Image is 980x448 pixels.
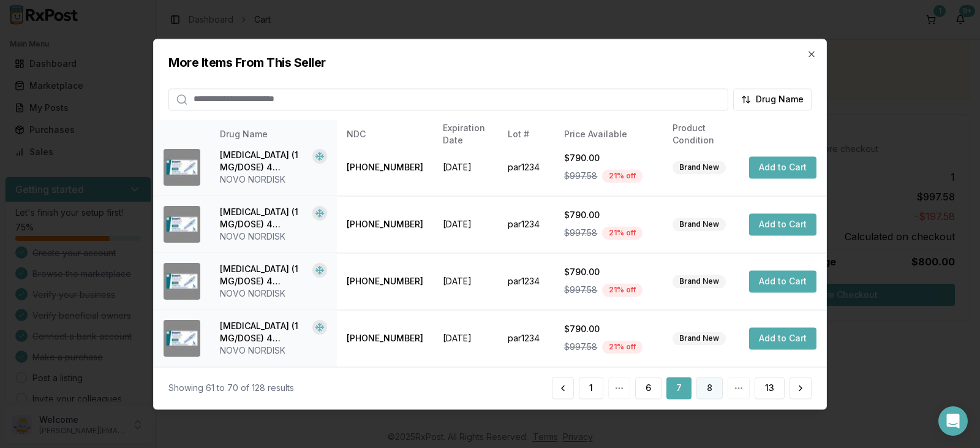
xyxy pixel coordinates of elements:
button: 7 [666,377,692,399]
button: 6 [635,377,661,399]
td: par1234 [498,196,554,253]
td: [PHONE_NUMBER] [337,253,433,310]
span: $997.58 [564,284,597,296]
td: par1234 [498,253,554,310]
img: Ozempic (1 MG/DOSE) 4 MG/3ML SOPN [164,320,200,357]
button: Add to Cart [749,270,816,292]
th: Expiration Date [433,120,498,150]
td: par1234 [498,139,554,196]
span: $997.58 [564,170,597,182]
td: [DATE] [433,139,498,196]
img: Ozempic (1 MG/DOSE) 4 MG/3ML SOPN [164,149,200,186]
span: $997.58 [564,227,597,239]
div: $790.00 [564,152,653,164]
div: Brand New [673,161,726,174]
div: Brand New [673,332,726,345]
h2: More Items From This Seller [168,54,812,71]
th: Price Available [554,120,663,150]
div: Brand New [673,218,726,231]
div: Showing 61 to 70 of 128 results [168,382,294,394]
td: [DATE] [433,310,498,367]
td: [DATE] [433,196,498,253]
div: Brand New [673,275,726,288]
button: Add to Cart [749,156,816,178]
div: 21 % off [602,226,643,240]
td: [PHONE_NUMBER] [337,139,433,196]
td: [PHONE_NUMBER] [337,310,433,367]
td: [PHONE_NUMBER] [337,196,433,253]
img: Ozempic (1 MG/DOSE) 4 MG/3ML SOPN [164,263,200,300]
div: [MEDICAL_DATA] (1 MG/DOSE) 4 MG/3ML SOPN [220,320,307,344]
div: $790.00 [564,323,653,335]
button: Add to Cart [749,213,816,235]
span: Drug Name [756,93,804,105]
div: $790.00 [564,209,653,221]
div: NOVO NORDISK [220,173,327,186]
button: Drug Name [733,88,812,110]
button: Add to Cart [749,327,816,349]
div: [MEDICAL_DATA] (1 MG/DOSE) 4 MG/3ML SOPN [220,263,307,287]
button: 1 [579,377,603,399]
span: $997.58 [564,341,597,353]
div: NOVO NORDISK [220,287,327,300]
div: [MEDICAL_DATA] (1 MG/DOSE) 4 MG/3ML SOPN [220,149,307,173]
td: par1234 [498,310,554,367]
td: [DATE] [433,253,498,310]
div: [MEDICAL_DATA] (1 MG/DOSE) 4 MG/3ML SOPN [220,206,307,230]
div: 21 % off [602,169,643,183]
button: 13 [755,377,785,399]
img: Ozempic (1 MG/DOSE) 4 MG/3ML SOPN [164,206,200,243]
div: NOVO NORDISK [220,230,327,243]
div: 21 % off [602,340,643,354]
th: Lot # [498,120,554,150]
div: NOVO NORDISK [220,344,327,357]
th: Drug Name [210,120,337,150]
div: 21 % off [602,283,643,297]
th: Product Condition [663,120,739,150]
div: $790.00 [564,266,653,278]
th: NDC [337,120,433,150]
button: 8 [696,377,723,399]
